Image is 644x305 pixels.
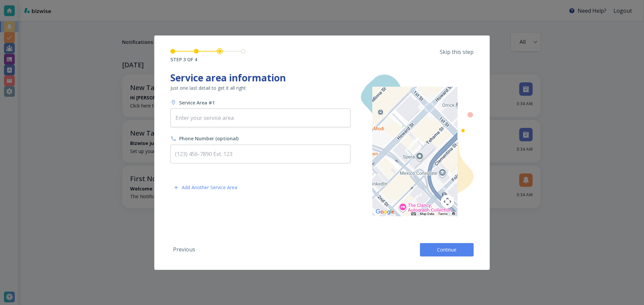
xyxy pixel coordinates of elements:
[374,208,396,216] img: Google
[420,243,474,256] button: Continue
[374,208,396,216] a: Open this area in Google Maps (opens a new window)
[170,145,351,163] input: (123) 456-7890 Ext. 123
[179,99,215,106] h6: Service Area #1
[179,135,238,142] h6: Phone Number (optional)
[420,212,434,216] button: Map Data
[441,195,454,208] button: Map camera controls
[438,212,447,216] a: Terms (opens in new tab)
[173,111,347,124] input: Enter your service area
[170,56,246,63] h6: STEP 3 OF 4
[173,246,195,253] p: Previous
[437,46,476,58] button: Skip this step
[440,48,474,56] p: Skip this step
[411,212,416,216] button: Keyboard shortcuts
[182,184,237,191] p: Add Another Service Area
[451,212,455,216] a: Report errors in the road map or imagery to Google
[170,182,240,193] button: Add Another Service Area
[170,243,198,256] button: Previous
[170,71,351,85] h1: Service area information
[170,85,351,91] p: Just one last detail to get it all right
[436,246,458,253] span: Continue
